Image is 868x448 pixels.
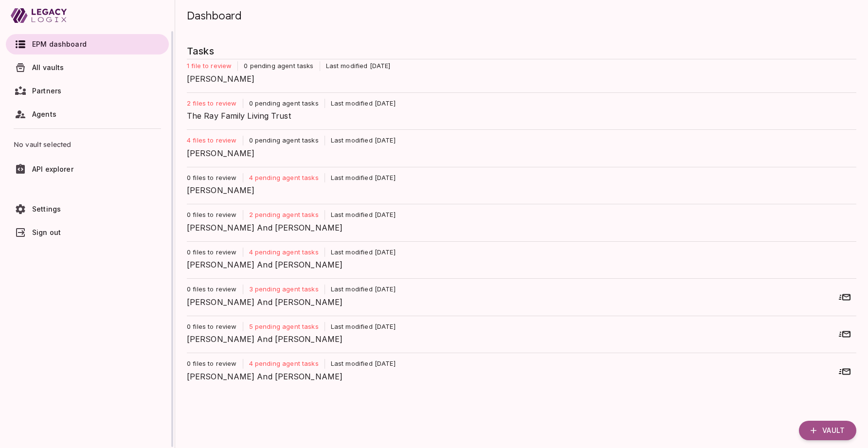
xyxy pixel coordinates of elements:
p: Last modified [DATE] [325,322,396,332]
span: [PERSON_NAME] [187,73,849,85]
p: 0 files to review [187,173,243,183]
a: Agents [6,104,169,125]
p: 0 files to review [187,210,243,220]
span: No vault selected [14,133,161,156]
p: Last modified [DATE] [325,173,396,183]
span: API explorer [32,165,73,173]
p: Last modified [DATE] [325,136,396,145]
span: Vault [822,426,845,435]
p: 2 files to review [187,99,243,108]
p: Last modified [DATE] [325,248,396,257]
span: [PERSON_NAME] [187,184,849,196]
p: 5 pending agent tasks [243,322,325,332]
span: [PERSON_NAME] And [PERSON_NAME] [187,371,849,382]
button: Send invite [835,324,854,344]
span: [PERSON_NAME] [187,147,849,159]
a: API explorer [6,159,169,179]
span: Dashboard [187,9,242,22]
span: Partners [32,87,61,95]
span: The Ray Family Living Trust [187,110,849,122]
a: Partners [6,81,169,101]
span: [PERSON_NAME] And [PERSON_NAME] [187,296,849,308]
p: 0 pending agent tasks [243,136,325,145]
p: Last modified [DATE] [325,99,396,108]
p: 0 files to review [187,248,243,257]
p: Last modified [DATE] [325,210,396,220]
a: EPM dashboard [6,34,169,54]
p: 4 pending agent tasks [243,248,325,257]
button: Vault [799,421,856,440]
button: Send invite [835,287,854,307]
p: 4 pending agent tasks [243,173,325,183]
p: 0 pending agent tasks [243,99,325,108]
span: All vaults [32,63,64,72]
p: 1 file to review [187,61,237,71]
p: 0 files to review [187,322,243,332]
p: 0 files to review [187,285,243,294]
p: 0 pending agent tasks [238,61,319,71]
span: [PERSON_NAME] And [PERSON_NAME] [187,222,849,233]
a: Sign out [6,222,169,243]
span: Tasks [187,43,856,59]
p: Last modified [DATE] [325,359,396,369]
p: 4 files to review [187,136,243,145]
span: EPM dashboard [32,40,87,48]
span: [PERSON_NAME] And [PERSON_NAME] [187,259,849,270]
span: Settings [32,205,61,213]
p: Last modified [DATE] [320,61,391,71]
span: Agents [32,110,56,118]
button: Send invite [835,362,854,381]
span: Sign out [32,228,61,236]
a: Settings [6,199,169,219]
p: 4 pending agent tasks [243,359,325,369]
p: 3 pending agent tasks [243,285,325,294]
span: [PERSON_NAME] And [PERSON_NAME] [187,333,849,345]
p: Last modified [DATE] [325,285,396,294]
p: 0 files to review [187,359,243,369]
p: 2 pending agent tasks [243,210,325,220]
a: All vaults [6,57,169,78]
